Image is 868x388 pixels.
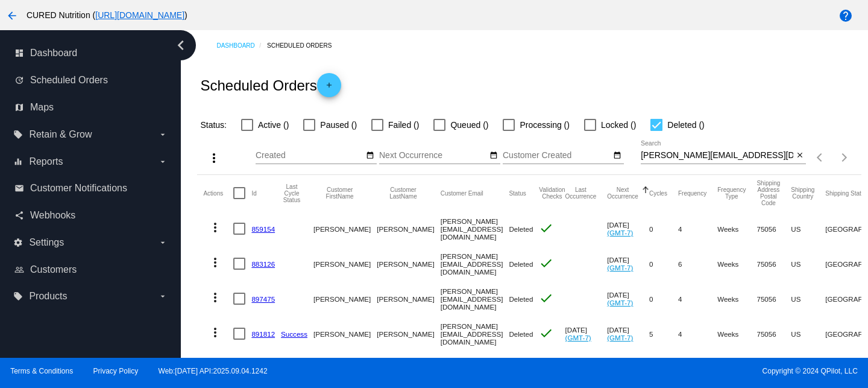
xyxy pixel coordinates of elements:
[320,118,357,132] span: Paused ()
[14,98,168,117] a: map Maps
[641,151,793,161] input: Search
[216,36,267,55] a: Dashboard
[388,118,419,132] span: Failed ()
[565,316,608,351] mat-cell: [DATE]
[251,330,275,338] a: 891812
[251,189,256,197] button: Change sorting for Id
[208,325,222,340] mat-icon: more_vert
[503,151,611,161] input: Customer Created
[14,75,24,85] i: update
[29,156,63,167] span: Reports
[539,221,553,235] mat-icon: check
[717,211,756,246] mat-cell: Weeks
[825,189,864,197] button: Change sorting for ShippingState
[756,211,791,246] mat-cell: 75056
[27,10,187,20] span: CURED Nutrition ( )
[158,238,168,247] i: arrow_drop_down
[30,264,77,275] span: Customers
[607,229,633,237] a: (GMT-7)
[489,151,498,161] mat-icon: date_range
[159,367,268,375] a: Web:[DATE] API:2025.09.04.1242
[539,256,553,270] mat-icon: check
[377,316,440,351] mat-cell: [PERSON_NAME]
[649,281,678,316] mat-cell: 0
[14,103,24,112] i: map
[607,211,649,246] mat-cell: [DATE]
[791,351,825,386] mat-cell: US
[520,118,569,132] span: Processing ()
[281,330,307,338] a: Success
[256,151,364,161] input: Created
[607,281,649,316] mat-cell: [DATE]
[607,246,649,281] mat-cell: [DATE]
[441,281,509,316] mat-cell: [PERSON_NAME][EMAIL_ADDRESS][DOMAIN_NAME]
[377,281,440,316] mat-cell: [PERSON_NAME]
[791,281,825,316] mat-cell: US
[441,246,509,281] mat-cell: [PERSON_NAME][EMAIL_ADDRESS][DOMAIN_NAME]
[808,145,832,170] button: Previous page
[377,246,440,281] mat-cell: [PERSON_NAME]
[667,118,704,132] span: Deleted ()
[613,151,621,161] mat-icon: date_range
[29,237,64,248] span: Settings
[607,334,633,342] a: (GMT-7)
[14,179,168,198] a: email Customer Notifications
[30,102,54,113] span: Maps
[607,299,633,307] a: (GMT-7)
[649,351,678,386] mat-cell: 0
[29,129,92,140] span: Retain & Grow
[10,367,73,375] a: Terms & Conditions
[565,186,597,200] button: Change sorting for LastOccurrenceUtc
[678,211,717,246] mat-cell: 4
[14,206,168,225] a: share Webhooks
[203,175,233,211] mat-header-cell: Actions
[509,295,533,303] span: Deleted
[756,246,791,281] mat-cell: 75056
[796,151,804,161] mat-icon: close
[441,351,509,386] mat-cell: [PERSON_NAME][EMAIL_ADDRESS][DOMAIN_NAME]
[366,151,374,161] mat-icon: date_range
[607,351,649,386] mat-cell: [DATE]
[200,73,341,97] h2: Scheduled Orders
[838,8,853,23] mat-icon: help
[509,189,526,197] button: Change sorting for Status
[791,211,825,246] mat-cell: US
[756,351,791,386] mat-cell: 75056
[313,351,377,386] mat-cell: [PERSON_NAME]
[158,157,168,167] i: arrow_drop_down
[13,238,23,247] i: settings
[509,330,533,338] span: Deleted
[258,118,289,132] span: Active ()
[30,183,127,194] span: Customer Notifications
[158,291,168,301] i: arrow_drop_down
[207,151,221,165] mat-icon: more_vert
[200,120,227,130] span: Status:
[379,151,488,161] input: Next Occurrence
[450,118,488,132] span: Queued ()
[649,246,678,281] mat-cell: 0
[832,145,857,170] button: Next page
[30,75,108,86] span: Scheduled Orders
[14,211,24,220] i: share
[322,81,336,95] mat-icon: add
[717,316,756,351] mat-cell: Weeks
[756,316,791,351] mat-cell: 75056
[756,180,780,206] button: Change sorting for ShippingPostcode
[158,130,168,139] i: arrow_drop_down
[565,334,591,342] a: (GMT-7)
[539,291,553,305] mat-icon: check
[14,183,24,193] i: email
[313,316,377,351] mat-cell: [PERSON_NAME]
[14,260,168,279] a: people_outline Customers
[441,189,483,197] button: Change sorting for CustomerEmail
[678,351,717,386] mat-cell: 6
[313,246,377,281] mat-cell: [PERSON_NAME]
[539,326,553,340] mat-icon: check
[13,291,23,301] i: local_offer
[267,36,342,55] a: Scheduled Orders
[509,225,533,233] span: Deleted
[313,211,377,246] mat-cell: [PERSON_NAME]
[717,351,756,386] mat-cell: Weeks
[208,255,222,270] mat-icon: more_vert
[649,189,667,197] button: Change sorting for Cycles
